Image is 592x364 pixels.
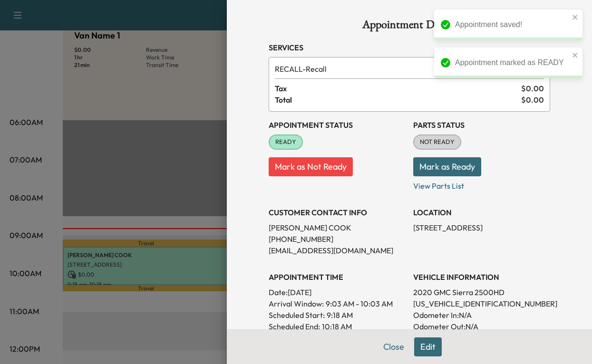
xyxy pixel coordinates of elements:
p: [STREET_ADDRESS] [413,222,550,233]
span: Total [275,94,521,105]
button: Mark as Ready [413,157,481,176]
button: close [572,13,579,21]
p: [EMAIL_ADDRESS][DOMAIN_NAME] [269,245,406,256]
h3: LOCATION [413,207,550,218]
h3: VEHICLE INFORMATION [413,271,550,283]
span: NOT READY [414,137,460,147]
p: Date: [DATE] [269,287,406,298]
span: Tax [275,83,521,94]
p: 9:18 AM [327,309,353,321]
p: 10:18 AM [322,321,352,332]
span: $ 0.00 [521,83,544,94]
button: Edit [414,337,442,356]
h3: Services [269,42,550,53]
p: Odometer In: N/A [413,309,550,321]
p: [US_VEHICLE_IDENTIFICATION_NUMBER] [413,298,550,309]
button: close [572,51,579,59]
h3: CUSTOMER CONTACT INFO [269,207,406,218]
p: [PERSON_NAME] COOK [269,222,406,233]
button: Close [377,337,410,356]
span: 9:03 AM - 10:03 AM [326,298,393,309]
p: View Parts List [413,176,550,192]
p: Scheduled End: [269,321,320,332]
div: Appointment marked as READY [455,57,569,68]
h1: Appointment Details [269,19,550,34]
h3: APPOINTMENT TIME [269,271,406,283]
p: Odometer Out: N/A [413,321,550,332]
span: READY [270,137,302,147]
p: [PHONE_NUMBER] [269,233,406,245]
h3: Parts Status [413,119,550,131]
h3: Appointment Status [269,119,406,131]
div: Appointment saved! [455,19,569,30]
p: Arrival Window: [269,298,406,309]
span: Recall [275,63,517,75]
span: $ 0.00 [521,94,544,105]
p: 2020 GMC Sierra 2500HD [413,287,550,298]
p: Scheduled Start: [269,309,325,321]
button: Mark as Not Ready [269,157,353,176]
